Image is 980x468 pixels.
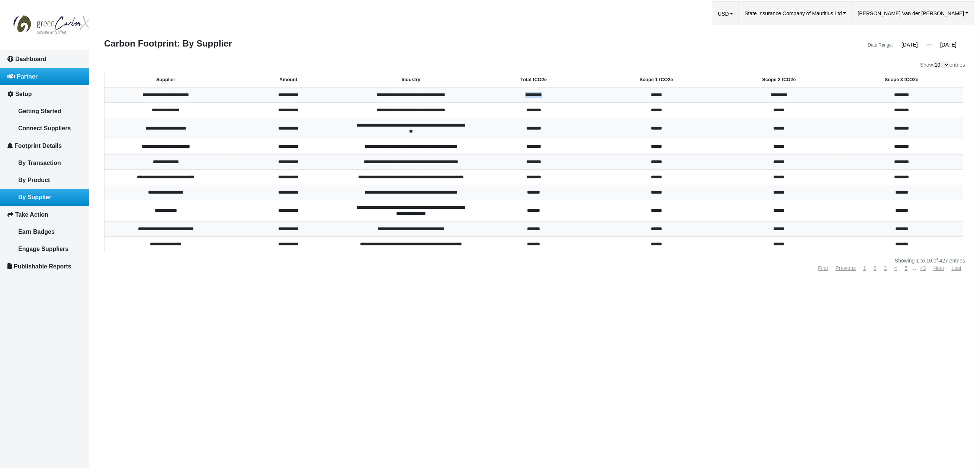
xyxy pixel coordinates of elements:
[105,72,227,87] th: Supplier: activate to sort column ascending
[739,2,852,25] a: State Insurance Company of Mauritius Ltd
[894,265,897,271] a: 4
[99,39,535,50] div: Carbon Footprint: By Supplier
[18,177,50,183] span: By Product
[18,194,51,200] span: By Supplier
[15,56,46,62] span: Dashboard
[911,265,916,271] span: …
[10,69,136,85] input: Enter your last name
[920,61,965,68] label: Show entries
[718,72,841,87] th: Scope 2 tCO2e: activate to sort column ascending
[712,2,739,25] a: USDUSD
[227,72,350,87] th: Amount: activate to sort column ascending
[933,61,950,68] select: Showentries
[472,72,595,87] th: Total tCO2e: activate to sort column ascending
[818,265,828,271] a: First
[8,41,19,52] div: Navigation go back
[104,258,965,263] div: Showing 1 to 10 of 427 entries
[109,229,135,239] em: Submit
[745,2,842,25] span: State Insurance Company of Mauritius Ltd
[18,125,71,131] span: Connect Suppliers
[17,73,38,80] span: Partner
[6,4,101,43] img: GreenCarbonX07-07-202510_19_57_194.jpg
[858,2,964,25] span: [PERSON_NAME] Van der [PERSON_NAME]
[350,72,472,87] th: Industry: activate to sort column ascending
[920,265,926,271] a: 43
[14,263,71,270] span: Publishable Reports
[15,91,32,97] span: Setup
[934,265,944,271] a: Next
[863,265,866,271] a: 1
[868,41,893,50] div: Date Range:
[18,229,55,235] span: Earn Badges
[884,265,887,271] a: 3
[841,72,963,87] th: Scope 3 tCO2e: activate to sort column ascending
[952,265,961,271] a: Last
[905,265,907,271] a: 5
[18,108,61,114] span: Getting Started
[595,72,718,87] th: Scope 1 tCO2e: activate to sort column ascending
[15,211,48,218] span: Take Action
[836,265,856,271] a: Previous
[15,143,62,149] span: Footprint Details
[852,2,974,25] a: [PERSON_NAME] Van der [PERSON_NAME]
[10,91,136,107] input: Enter your email address
[50,42,136,51] div: Leave a message
[18,160,61,166] span: By Transaction
[874,265,877,271] a: 2
[926,42,932,48] span: —
[122,4,140,22] div: Minimize live chat window
[18,246,68,252] span: Engage Suppliers
[718,10,733,18] button: USD
[10,113,136,223] textarea: Type your message and click 'Submit'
